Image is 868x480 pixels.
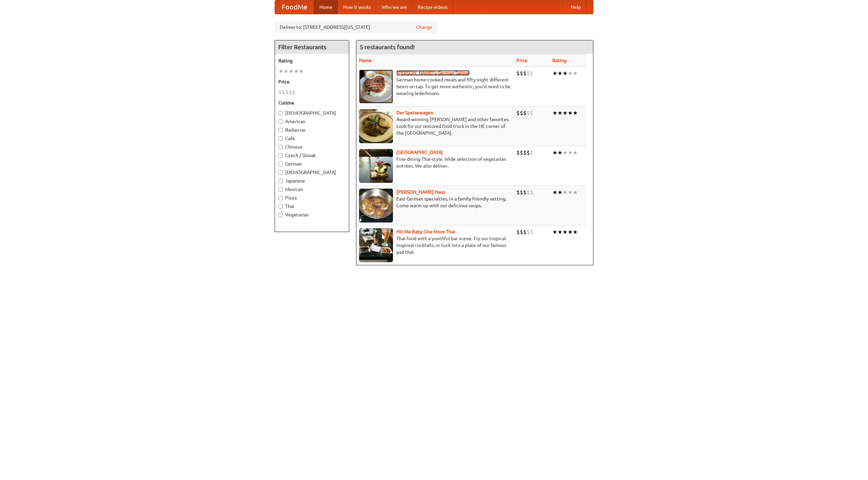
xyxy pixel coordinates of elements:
li: $ [282,89,285,96]
label: Pizza [278,194,346,201]
li: ★ [573,109,578,117]
label: German [278,160,346,167]
li: $ [516,149,520,156]
li: ★ [568,189,573,196]
input: American [278,119,283,124]
li: $ [520,109,523,117]
img: babythai.jpg [359,228,393,262]
img: esthers.jpg [359,70,393,103]
li: ★ [552,189,557,196]
input: Mexican [278,187,283,192]
a: Recipe videos [412,0,453,14]
p: Thai food with a youthful bar scene. Try our tropical inspired cocktails, or tuck into a plate of... [359,235,511,255]
li: ★ [557,109,563,117]
li: $ [520,228,523,236]
li: $ [520,70,523,77]
a: Hit Me Baby One More Thai [396,229,455,234]
li: ★ [573,70,578,77]
label: Vegetarian [278,211,346,218]
li: ★ [573,149,578,156]
a: Home [314,0,338,14]
a: Change [416,24,432,31]
a: [GEOGRAPHIC_DATA] [396,150,443,155]
input: Czech / Slovak [278,153,283,158]
input: Japanese [278,179,283,183]
label: Mexican [278,186,346,193]
li: $ [289,89,292,96]
li: ★ [557,70,563,77]
label: Czech / Slovak [278,152,346,159]
li: $ [278,89,282,96]
li: ★ [573,189,578,196]
li: $ [285,89,289,96]
input: Pizza [278,196,283,200]
li: ★ [573,228,578,236]
li: $ [527,149,530,156]
p: German home-cooked meals and fifty-eight different beers on tap. To get more authentic, you'd nee... [359,76,511,97]
li: $ [516,228,520,236]
li: $ [523,228,527,236]
li: ★ [568,109,573,117]
li: $ [520,149,523,156]
label: Barbecue [278,127,346,133]
li: ★ [552,228,557,236]
li: ★ [552,70,557,77]
input: Barbecue [278,128,283,132]
li: ★ [557,189,563,196]
li: ★ [294,68,299,75]
input: Vegetarian [278,213,283,217]
li: $ [516,189,520,196]
img: kohlhaus.jpg [359,189,393,223]
img: satay.jpg [359,149,393,183]
label: [DEMOGRAPHIC_DATA] [278,169,346,176]
h4: Filter Restaurants [275,40,349,54]
li: ★ [568,228,573,236]
li: ★ [563,189,568,196]
li: ★ [563,149,568,156]
li: $ [523,109,527,117]
ng-pluralize: 5 restaurants found! [360,44,415,50]
a: FoodMe [275,0,314,14]
li: ★ [563,109,568,117]
li: $ [530,70,533,77]
li: $ [516,109,520,117]
li: $ [292,89,295,96]
label: American [278,118,346,125]
a: How it works [338,0,376,14]
li: $ [516,70,520,77]
li: ★ [557,228,563,236]
h5: Cuisine [278,99,346,106]
a: Rating [552,58,567,63]
input: [DEMOGRAPHIC_DATA] [278,170,283,175]
input: [DEMOGRAPHIC_DATA] [278,111,283,115]
li: $ [523,149,527,156]
li: $ [527,109,530,117]
a: Der Speisewagen [396,110,433,115]
a: Help [565,0,586,14]
li: ★ [568,149,573,156]
li: $ [530,109,533,117]
h5: Price [278,78,346,85]
input: Thai [278,204,283,209]
li: ★ [278,68,283,75]
a: Who we are [376,0,412,14]
li: ★ [289,68,294,75]
p: Fine dining Thai-style. Wide selection of vegetarian entrées. We also deliver. [359,156,511,169]
li: ★ [552,109,557,117]
a: [PERSON_NAME]'s German Saloon [396,70,470,76]
img: speisewagen.jpg [359,109,393,143]
li: $ [530,189,533,196]
li: ★ [552,149,557,156]
li: $ [530,228,533,236]
li: ★ [283,68,289,75]
label: Thai [278,203,346,210]
li: $ [520,189,523,196]
a: Price [516,58,528,63]
li: $ [527,228,530,236]
p: Award-winning [PERSON_NAME] and other favorites. Look for our restored food truck in the NE corne... [359,116,511,136]
input: Chinese [278,145,283,149]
